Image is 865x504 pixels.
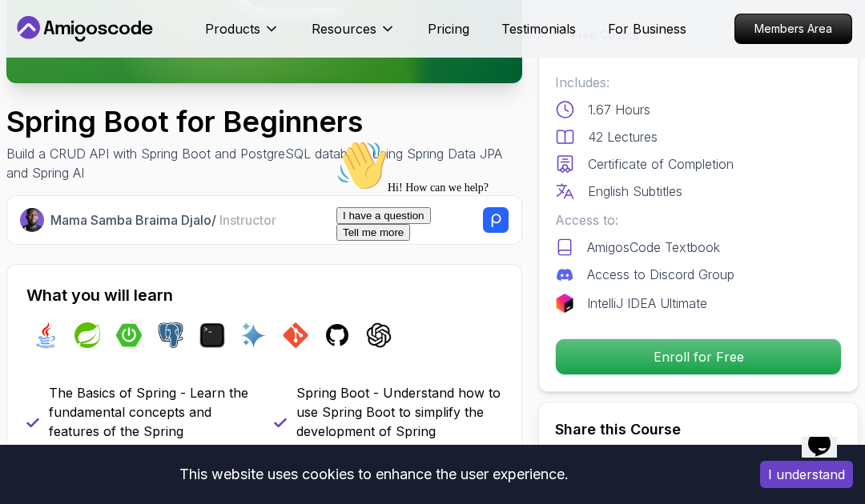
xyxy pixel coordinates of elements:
[6,6,58,58] img: :wave:
[312,19,396,51] button: Resources
[312,19,376,38] p: Resources
[428,19,469,38] a: Pricing
[219,212,276,228] span: Instructor
[241,322,267,348] img: ai logo
[555,73,842,92] p: Includes:
[49,383,255,460] p: The Basics of Spring - Learn the fundamental concepts and features of the Spring framework.
[501,19,576,38] a: Testimonials
[6,144,522,182] p: Build a CRUD API with Spring Boot and PostgreSQL database using Spring Data JPA and Spring AI
[199,322,225,348] img: terminal logo
[6,48,159,60] span: Hi! How can we help?
[205,19,280,51] button: Products
[588,127,658,146] p: 42 Lectures
[283,322,308,348] img: git logo
[33,322,58,348] img: java logo
[50,210,276,230] p: Mama Samba Braima Djalo /
[6,90,80,107] button: Tell me more
[588,100,650,119] p: 1.67 Hours
[12,457,736,492] div: This website uses cookies to enhance the user experience.
[20,208,44,232] img: Nelson Djalo
[324,322,350,348] img: github logo
[608,19,686,38] a: For Business
[330,134,849,432] iframe: chat widget
[296,383,502,460] p: Spring Boot - Understand how to use Spring Boot to simplify the development of Spring applications.
[6,6,525,107] div: 👋Hi! How can we help?I have a questionTell me more
[158,322,183,348] img: postgres logo
[205,19,260,38] p: Products
[795,437,849,488] iframe: chat widget
[6,106,522,138] h1: Spring Boot for Beginners
[6,74,101,90] button: I have a question
[26,284,502,306] h2: What you will learn
[74,322,100,348] img: spring logo
[735,14,851,43] p: Members Area
[116,322,142,348] img: spring-boot logo
[734,14,852,44] a: Members Area
[760,461,853,488] button: Accept cookies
